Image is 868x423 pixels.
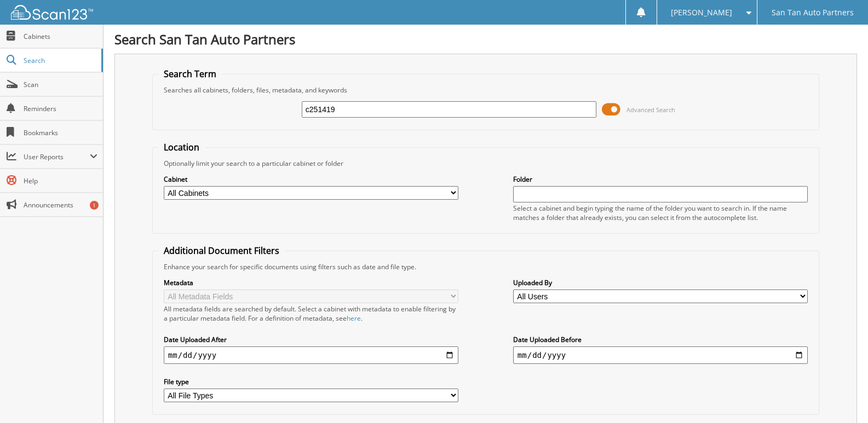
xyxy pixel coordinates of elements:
[513,335,808,344] label: Date Uploaded Before
[164,304,458,323] div: All metadata fields are searched by default. Select a cabinet with metadata to enable filtering b...
[513,278,808,287] label: Uploaded By
[164,335,458,344] label: Date Uploaded After
[24,200,97,210] span: Announcements
[347,314,361,323] a: here
[24,128,97,137] span: Bookmarks
[158,245,285,257] legend: Additional Document Filters
[24,56,96,65] span: Search
[158,68,222,80] legend: Search Term
[164,175,458,184] label: Cabinet
[90,201,99,210] div: 1
[164,278,458,287] label: Metadata
[24,80,97,89] span: Scan
[164,377,458,386] label: File type
[11,5,93,20] img: scan123-logo-white.svg
[24,104,97,113] span: Reminders
[626,106,675,114] span: Advanced Search
[158,159,813,168] div: Optionally limit your search to a particular cabinet or folder
[772,9,854,16] span: San Tan Auto Partners
[24,176,97,186] span: Help
[158,262,813,271] div: Enhance your search for specific documents using filters such as date and file type.
[513,204,808,222] div: Select a cabinet and begin typing the name of the folder you want to search in. If the name match...
[24,32,97,41] span: Cabinets
[24,152,90,161] span: User Reports
[513,175,808,184] label: Folder
[158,85,813,95] div: Searches all cabinets, folders, files, metadata, and keywords
[671,9,732,16] span: [PERSON_NAME]
[158,141,205,153] legend: Location
[114,30,857,48] h1: Search San Tan Auto Partners
[164,346,458,364] input: start
[513,346,808,364] input: end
